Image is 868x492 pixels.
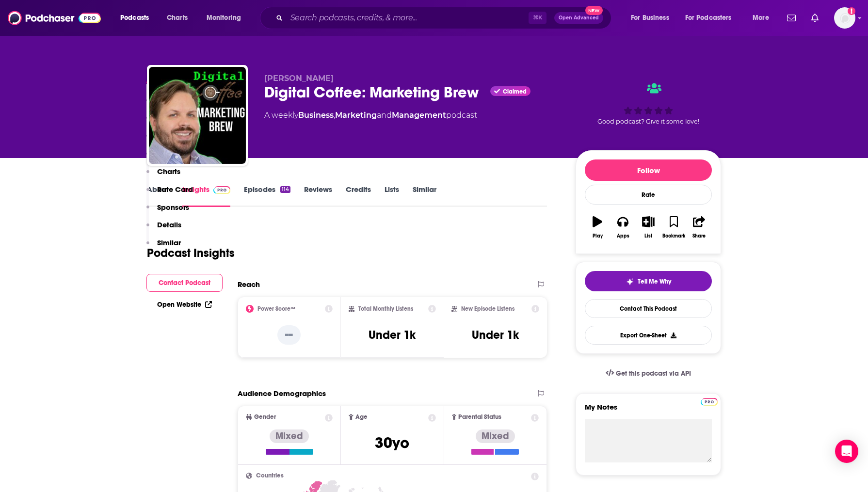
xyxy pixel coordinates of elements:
[146,238,181,256] button: Similar
[254,414,276,420] span: Gender
[346,185,371,207] a: Credits
[244,185,290,207] a: Episodes114
[298,111,334,120] a: Business
[146,274,223,292] button: Contact Podcast
[624,10,681,26] button: open menu
[610,210,635,245] button: Apps
[476,429,515,443] div: Mixed
[701,397,718,406] a: Pro website
[256,473,284,479] span: Countries
[834,7,855,29] span: Logged in as danikarchmer
[807,10,822,26] a: Show notifications dropdown
[146,203,189,221] button: Sponsors
[334,111,335,120] span: ,
[834,7,855,29] img: User Profile
[264,110,477,121] div: A weekly podcast
[238,280,260,289] h2: Reach
[120,11,149,25] span: Podcasts
[157,220,181,229] p: Details
[617,233,629,239] div: Apps
[559,16,599,20] span: Open Advanced
[161,10,193,26] a: Charts
[369,328,416,342] h3: Under 1k
[783,10,800,26] a: Show notifications dropdown
[585,299,712,318] a: Contact This Podcast
[264,74,334,83] span: [PERSON_NAME]
[585,271,712,291] button: tell me why sparkleTell Me Why
[585,326,712,345] button: Export One-Sheet
[458,414,501,420] span: Parental Status
[585,402,712,419] label: My Notes
[585,159,712,181] button: Follow
[355,414,368,420] span: Age
[257,305,295,312] h2: Power Score™
[377,111,392,120] span: and
[157,301,212,309] a: Open Website
[375,433,409,452] span: 30 yo
[157,238,181,247] p: Similar
[149,67,246,164] img: Digital Coffee: Marketing Brew
[616,369,691,378] span: Get this podcast via API
[554,12,603,24] button: Open AdvancedNew
[280,186,290,193] div: 114
[200,10,254,26] button: open menu
[146,185,193,203] button: Rate Card
[753,11,769,25] span: More
[392,111,446,120] a: Management
[644,233,652,239] div: List
[503,89,527,94] span: Claimed
[585,210,610,245] button: Play
[576,74,721,134] div: Good podcast? Give it some love!
[146,220,181,238] button: Details
[585,185,712,205] div: Rate
[685,11,732,25] span: For Podcasters
[287,10,529,26] input: Search podcasts, credits, & more...
[701,398,718,406] img: Podchaser Pro
[662,233,685,239] div: Bookmark
[270,429,309,443] div: Mixed
[597,118,699,125] span: Good podcast? Give it some love!
[636,210,661,245] button: List
[461,305,514,312] h2: New Episode Listens
[269,7,621,29] div: Search podcasts, credits, & more...
[358,305,413,312] h2: Total Monthly Listens
[834,7,855,29] button: Show profile menu
[661,210,686,245] button: Bookmark
[238,389,326,398] h2: Audience Demographics
[167,11,188,25] span: Charts
[8,9,101,27] img: Podchaser - Follow, Share and Rate Podcasts
[277,325,301,345] p: --
[157,185,193,194] p: Rate Card
[687,210,712,245] button: Share
[746,10,781,26] button: open menu
[113,10,161,26] button: open menu
[598,362,699,385] a: Get this podcast via API
[304,185,332,207] a: Reviews
[207,11,241,25] span: Monitoring
[413,185,436,207] a: Similar
[692,233,706,239] div: Share
[593,233,603,239] div: Play
[472,328,519,342] h3: Under 1k
[835,440,858,463] div: Open Intercom Messenger
[631,11,669,25] span: For Business
[157,203,189,212] p: Sponsors
[848,7,855,15] svg: Add a profile image
[335,111,377,120] a: Marketing
[585,6,603,15] span: New
[385,185,399,207] a: Lists
[638,278,671,286] span: Tell Me Why
[529,12,547,24] span: ⌘ K
[626,278,634,286] img: tell me why sparkle
[679,10,746,26] button: open menu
